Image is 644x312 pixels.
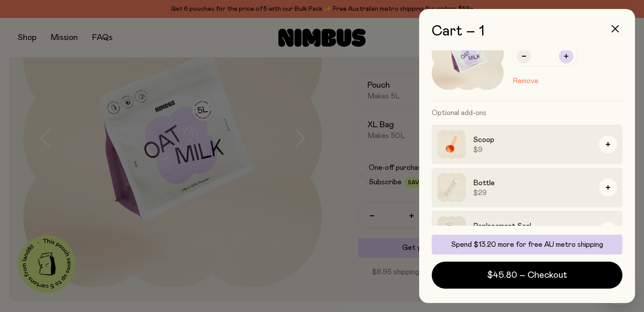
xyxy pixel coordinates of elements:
[513,76,538,86] button: Remove
[473,134,592,145] h3: Scoop
[473,178,592,188] h3: Bottle
[473,145,592,154] span: $9
[473,188,592,197] span: $29
[432,262,622,289] button: $45.80 – Checkout
[487,269,567,281] span: $45.80 – Checkout
[473,221,592,232] h3: Replacement Seal
[432,101,622,125] h3: Optional add-ons
[437,240,617,249] p: Spend $13.20 more for free AU metro shipping
[432,23,622,40] h2: Cart – 1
